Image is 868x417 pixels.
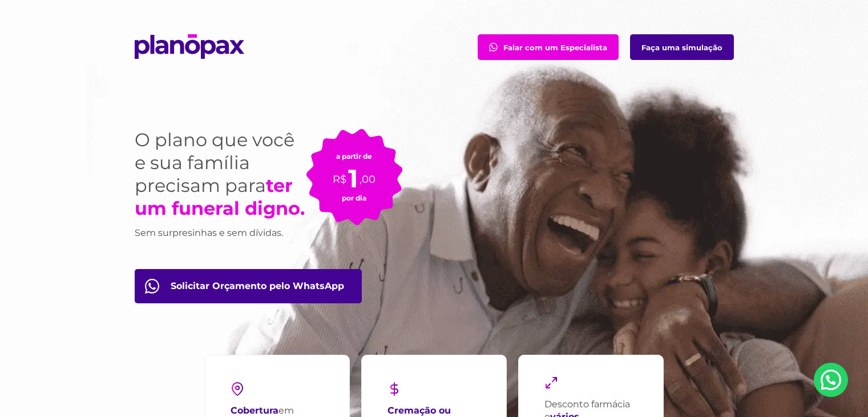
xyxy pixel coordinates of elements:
[814,363,848,397] a: Nosso Whatsapp
[478,34,619,60] a: Falar com um Especialista
[336,152,372,161] small: a partir de
[489,43,498,51] img: fale com consultor
[135,174,305,219] strong: ter um funeral digno.
[333,161,376,187] p: R$ ,00
[135,129,306,220] h1: O plano que você e sua família precisam para
[387,382,401,396] img: dollar
[348,163,358,194] span: 1
[231,405,278,416] strong: Cobertura
[630,34,734,60] a: Faça uma simulação
[145,279,159,294] img: fale com consultor
[135,34,244,59] img: planopax
[135,269,362,303] a: Orçamento pelo WhatsApp btn-orcamento
[231,382,244,396] img: pin
[135,226,306,240] h3: Sem surpresinhas e sem dívidas.
[544,376,558,390] img: maximize
[342,194,366,202] small: por dia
